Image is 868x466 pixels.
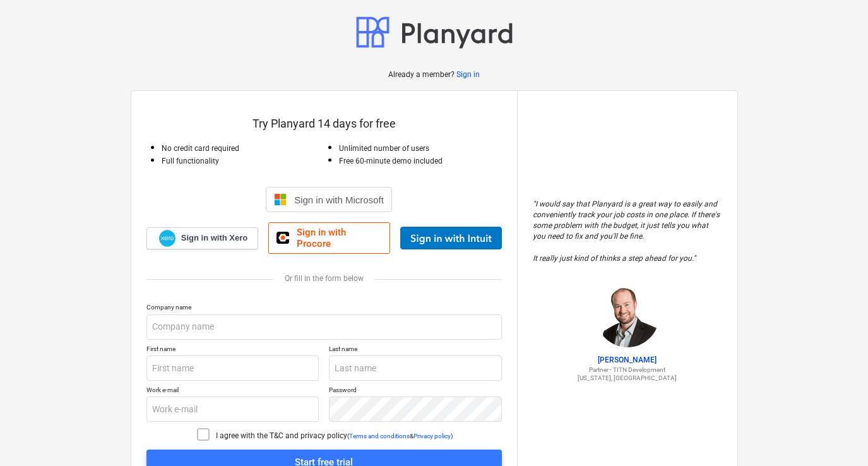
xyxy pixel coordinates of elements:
[329,386,502,397] p: Password
[294,194,384,205] span: Sign in with Microsoft
[146,116,502,131] p: Try Planyard 14 days for free
[146,274,502,283] div: Or fill in the form below
[413,433,451,439] a: Privacy policy
[268,222,389,254] a: Sign in with Procore
[533,366,722,374] p: Partner - TITN Development
[388,69,456,80] p: Already a member?
[456,69,480,80] a: Sign in
[596,284,659,347] img: Jordan Cohen
[181,232,247,244] span: Sign in with Xero
[349,433,410,439] a: Terms and conditions
[533,199,722,264] p: " I would say that Planyard is a great way to easily and conveniently track your job costs in one...
[159,230,175,247] img: Xero logo
[146,227,259,249] a: Sign in with Xero
[146,397,319,422] input: Work e-mail
[347,432,453,440] p: ( & )
[329,355,502,381] input: Last name
[146,345,319,355] p: First name
[297,227,382,249] span: Sign in with Procore
[162,143,324,154] p: No credit card required
[162,156,324,167] p: Full functionality
[533,355,722,366] p: [PERSON_NAME]
[146,355,319,381] input: First name
[146,303,502,314] p: Company name
[146,386,319,397] p: Work e-mail
[533,374,722,382] p: [US_STATE], [GEOGRAPHIC_DATA]
[339,156,502,167] p: Free 60-minute demo included
[216,431,347,441] p: I agree with the T&C and privacy policy
[329,345,502,355] p: Last name
[339,143,502,154] p: Unlimited number of users
[146,314,502,340] input: Company name
[274,193,287,206] img: Microsoft logo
